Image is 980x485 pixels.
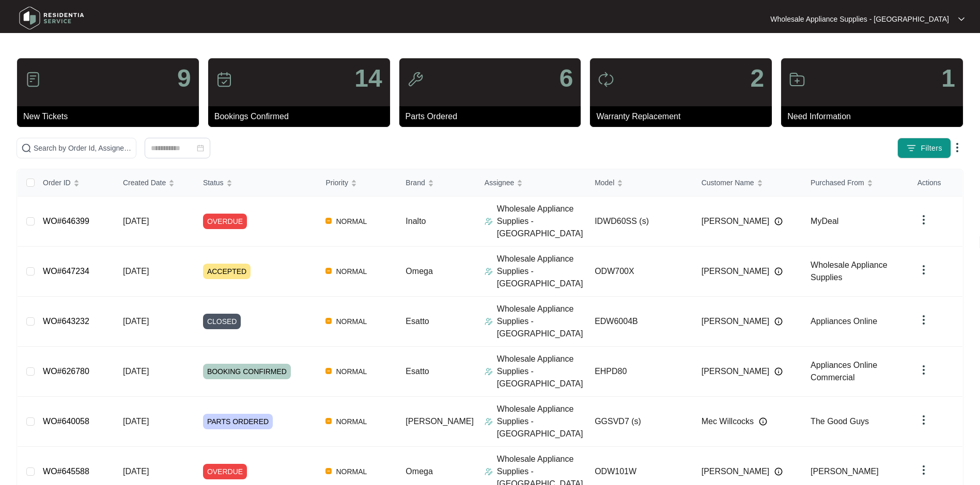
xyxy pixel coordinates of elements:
span: NORMAL [332,365,371,378]
a: WO#647234 [43,267,89,276]
img: icon [216,71,232,88]
span: Customer Name [702,177,754,188]
img: Assigner Icon [485,317,493,326]
p: Wholesale Appliance Supplies - [GEOGRAPHIC_DATA] [770,14,949,24]
img: Info icon [774,467,783,476]
p: 2 [750,66,764,91]
span: Brand [406,177,425,188]
img: Assigner Icon [485,217,493,225]
span: BOOKING CONFIRMED [203,364,291,379]
span: CLOSED [203,314,241,329]
span: Purchased From [811,177,864,188]
span: [PERSON_NAME] [702,265,770,278]
p: 9 [177,66,191,91]
span: NORMAL [332,465,371,478]
td: EDW6004B [586,297,693,347]
span: Omega [406,467,432,476]
span: [DATE] [123,417,149,426]
span: ACCEPTED [203,264,251,279]
input: Search by Order Id, Assignee Name, Customer Name, Brand and Model [34,142,132,154]
span: Wholesale Appliance Supplies [811,261,888,282]
span: Assignee [485,177,515,188]
span: [DATE] [123,217,149,225]
span: PARTS ORDERED [203,414,273,429]
span: [PERSON_NAME] [702,315,770,328]
p: Wholesale Appliance Supplies - [GEOGRAPHIC_DATA] [497,253,586,290]
span: Esatto [406,317,429,326]
span: NORMAL [332,315,371,328]
span: [PERSON_NAME] [811,467,879,476]
button: filter iconFilters [897,138,951,158]
img: icon [598,71,614,88]
span: NORMAL [332,265,371,278]
p: Wholesale Appliance Supplies - [GEOGRAPHIC_DATA] [497,403,586,440]
span: [DATE] [123,267,149,276]
td: ODW700X [586,247,693,297]
img: Assigner Icon [485,417,493,426]
img: icon [789,71,805,88]
p: Bookings Confirmed [214,110,390,123]
p: New Tickets [23,110,199,123]
th: Order ID [35,169,115,197]
span: [DATE] [123,367,149,376]
p: Wholesale Appliance Supplies - [GEOGRAPHIC_DATA] [497,303,586,340]
img: Vercel Logo [325,218,332,224]
span: Appliances Online [811,317,877,326]
img: dropdown arrow [917,314,930,326]
p: Parts Ordered [406,110,581,123]
img: Assigner Icon [485,367,493,376]
span: NORMAL [332,415,371,428]
p: Wholesale Appliance Supplies - [GEOGRAPHIC_DATA] [497,203,586,240]
td: IDWD60SS (s) [586,197,693,247]
p: 6 [559,66,573,91]
p: 1 [941,66,955,91]
span: Status [203,177,224,188]
img: Info icon [774,367,783,376]
p: Need Information [787,110,963,123]
th: Customer Name [693,169,802,197]
span: Esatto [406,367,429,376]
span: [PERSON_NAME] [702,215,770,228]
img: Assigner Icon [485,467,493,476]
img: filter icon [906,143,916,153]
span: OVERDUE [203,464,247,479]
td: GGSVD7 (s) [586,397,693,447]
a: WO#645588 [43,467,89,476]
span: NORMAL [332,215,371,228]
a: WO#643232 [43,317,89,326]
th: Brand [397,169,476,197]
img: dropdown arrow [917,214,930,226]
th: Assignee [476,169,586,197]
span: [DATE] [123,317,149,326]
span: Created Date [123,177,166,188]
span: [DATE] [123,467,149,476]
img: residentia service logo [15,3,88,34]
span: [PERSON_NAME] [406,417,474,426]
img: dropdown arrow [958,17,965,22]
img: search-icon [21,143,32,153]
img: Vercel Logo [325,368,332,374]
span: Mec Willcocks [702,415,754,428]
a: WO#626780 [43,367,89,376]
th: Status [195,169,318,197]
img: Info icon [759,417,767,426]
a: WO#640058 [43,417,89,426]
img: Info icon [774,267,783,276]
span: MyDeal [811,217,838,225]
img: dropdown arrow [917,464,930,476]
span: [PERSON_NAME] [702,365,770,378]
th: Purchased From [802,169,909,197]
span: [PERSON_NAME] [702,465,770,478]
th: Created Date [115,169,195,197]
img: icon [25,71,41,88]
img: Info icon [774,217,783,225]
img: Vercel Logo [325,468,332,474]
span: Order ID [43,177,71,188]
img: icon [407,71,424,88]
span: Omega [406,267,432,276]
img: Vercel Logo [325,268,332,274]
span: Inalto [406,217,426,225]
span: OVERDUE [203,214,247,229]
p: Wholesale Appliance Supplies - [GEOGRAPHIC_DATA] [497,353,586,390]
span: Filters [921,143,942,154]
